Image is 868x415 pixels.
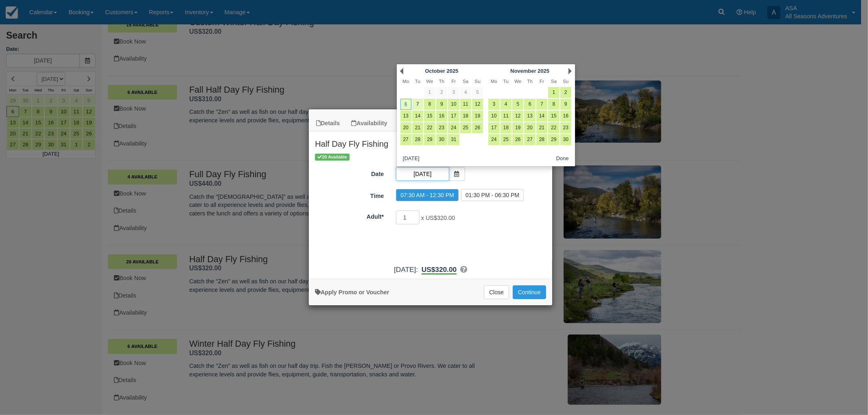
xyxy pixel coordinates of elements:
span: 20 Available [315,154,350,161]
a: 6 [524,99,535,110]
a: 8 [548,99,559,110]
a: 5 [472,87,483,98]
span: November [510,68,536,74]
a: 1 [424,87,435,98]
a: 29 [424,134,435,145]
button: [DATE] [400,154,422,164]
label: 01:30 PM - 06:30 PM [461,189,524,201]
a: 13 [400,111,411,122]
a: 11 [501,111,512,122]
span: 2025 [538,68,549,74]
a: 13 [524,111,535,122]
span: Saturday [551,78,557,84]
span: Sunday [475,78,481,84]
a: 3 [488,99,499,110]
a: 12 [512,111,523,122]
a: 22 [424,122,435,133]
a: 28 [536,134,547,145]
span: Thursday [527,78,533,84]
a: 1 [548,87,559,98]
a: 25 [460,122,471,133]
a: 28 [412,134,423,145]
a: 21 [412,122,423,133]
a: 29 [548,134,559,145]
span: Tuesday [503,78,509,84]
a: 30 [560,134,571,145]
span: Wednesday [426,78,433,84]
a: 14 [412,111,423,122]
a: 20 [400,122,411,133]
label: 07:30 AM - 12:30 PM [396,189,459,201]
a: 16 [436,111,447,122]
span: Monday [491,78,497,84]
a: 7 [412,99,423,110]
a: 20 [524,122,535,133]
span: October [425,68,445,74]
div: : [309,265,552,275]
a: 16 [560,111,571,122]
label: Adult* [309,210,390,221]
a: Prev [400,68,403,74]
span: Monday [402,78,409,84]
a: 19 [472,111,483,122]
button: Add to Booking [513,285,546,299]
a: 7 [536,99,547,110]
a: 30 [436,134,447,145]
a: 9 [436,99,447,110]
label: Time [309,189,390,200]
a: 19 [512,122,523,133]
a: 14 [536,111,547,122]
span: [DATE] [394,265,416,274]
a: 4 [501,99,512,110]
a: 3 [448,87,459,98]
a: 11 [460,99,471,110]
a: Photos [394,115,430,131]
a: 18 [460,111,471,122]
a: Availability [346,115,392,131]
a: 2 [436,87,447,98]
span: Sunday [563,78,568,84]
a: 26 [472,122,483,133]
a: 9 [560,99,571,110]
a: 27 [400,134,411,145]
a: 21 [536,122,547,133]
a: 22 [548,122,559,133]
span: Tuesday [415,78,420,84]
label: Date [309,167,390,178]
a: 25 [501,134,512,145]
a: 24 [488,134,499,145]
span: Thursday [439,78,445,84]
button: Done [553,154,572,164]
a: 15 [548,111,559,122]
a: 17 [488,122,499,133]
h2: Half Day Fly Fishing [309,131,552,152]
a: Next [568,68,572,74]
a: 31 [448,134,459,145]
a: 12 [472,99,483,110]
input: Adult* [396,211,420,224]
a: 23 [436,122,447,133]
a: Details [311,115,345,131]
a: 10 [488,111,499,122]
a: 17 [448,111,459,122]
a: 23 [560,122,571,133]
div: Item Modal [309,131,552,275]
a: 5 [512,99,523,110]
a: 6 [400,99,411,110]
a: 4 [460,87,471,98]
b: US$320.00 [422,265,457,274]
a: 27 [524,134,535,145]
a: 2 [560,87,571,98]
a: 10 [448,99,459,110]
button: Close [484,285,509,299]
a: 18 [501,122,512,133]
a: 15 [424,111,435,122]
a: 26 [512,134,523,145]
span: Wednesday [514,78,521,84]
a: 8 [424,99,435,110]
a: 24 [448,122,459,133]
span: 2025 [447,68,459,74]
span: Friday [540,78,544,84]
span: x US$320.00 [421,215,455,221]
a: Apply Voucher [315,289,389,295]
